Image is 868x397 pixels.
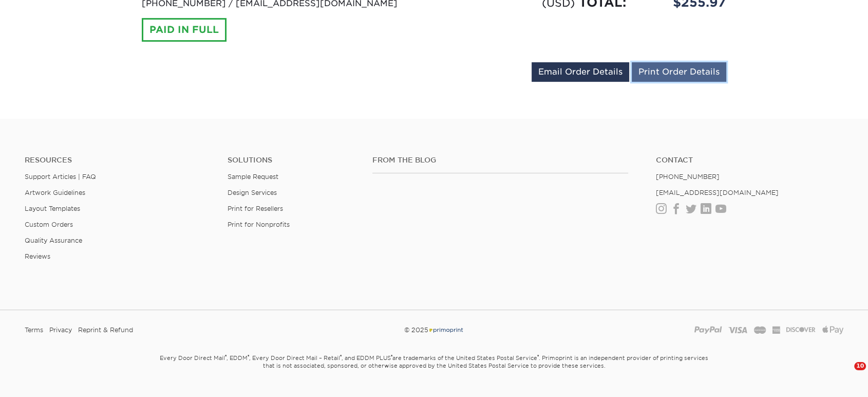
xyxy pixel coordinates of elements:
[225,354,227,359] sup: ®
[656,156,843,165] a: Contact
[134,350,734,395] small: Every Door Direct Mail , EDDM , Every Door Direct Mail – Retail , and EDDM PLUS are trademarks of...
[656,173,720,181] a: [PHONE_NUMBER]
[248,354,249,359] sup: ®
[228,205,283,212] a: Print for Resellers
[428,326,464,334] img: Primoprint
[25,173,96,181] a: Support Articles | FAQ
[632,62,726,82] a: Print Order Details
[25,252,50,260] a: Reviews
[228,189,277,196] a: Design Services
[49,322,72,338] a: Privacy
[340,354,342,359] sup: ®
[142,18,227,42] div: PAID IN FULL
[78,322,133,338] a: Reprint & Refund
[25,189,85,196] a: Artwork Guidelines
[656,189,779,196] a: [EMAIL_ADDRESS][DOMAIN_NAME]
[391,354,392,359] sup: ®
[25,221,73,228] a: Custom Orders
[25,322,43,338] a: Terms
[295,322,573,338] div: © 2025
[25,156,212,165] h4: Resources
[228,173,278,181] a: Sample Request
[25,237,82,244] a: Quality Assurance
[532,62,629,82] a: Email Order Details
[372,156,629,165] h4: From the Blog
[833,362,858,387] iframe: Intercom live chat
[228,221,290,228] a: Print for Nonprofits
[854,362,866,370] span: 10
[228,156,357,165] h4: Solutions
[25,205,80,212] a: Layout Templates
[537,354,539,359] sup: ®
